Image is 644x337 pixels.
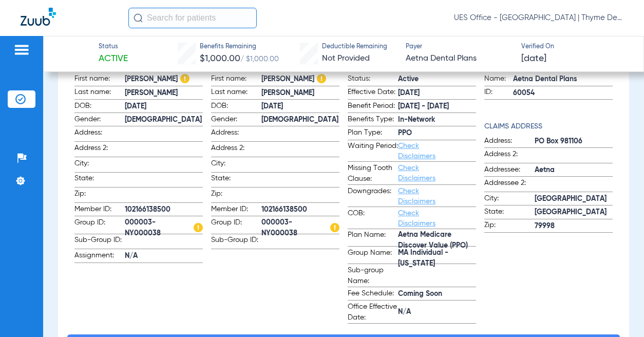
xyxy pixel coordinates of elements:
[99,43,128,52] span: Status
[348,87,398,99] span: Effective Date:
[211,114,261,126] span: Gender:
[398,88,476,99] span: [DATE]
[348,73,398,86] span: Status:
[211,235,261,249] span: Sub-Group ID:
[261,74,339,85] span: [PERSON_NAME]
[21,8,56,26] img: Zuub Logo
[261,101,339,112] span: [DATE]
[398,210,435,227] a: Check Disclaimers
[398,253,476,264] span: MA Individual - [US_STATE]
[398,307,476,317] span: N/A
[125,101,203,112] span: [DATE]
[125,115,203,125] span: [DEMOGRAPHIC_DATA]
[535,207,613,218] span: [GEOGRAPHIC_DATA]
[74,189,125,202] span: Zip:
[398,142,435,160] a: Check Disclaimers
[398,164,435,182] a: Check Disclaimers
[211,189,261,202] span: Zip:
[521,52,546,65] span: [DATE]
[74,114,125,126] span: Gender:
[535,165,613,176] span: Aetna
[261,223,339,234] span: 000003-NY000038
[484,136,535,148] span: Address:
[317,74,326,83] img: Hazard
[194,223,203,232] img: Hazard
[398,128,476,139] span: PPO
[99,52,128,65] span: Active
[211,87,261,99] span: Last name:
[74,173,125,187] span: State:
[484,220,535,232] span: Zip:
[211,158,261,172] span: City:
[322,43,387,52] span: Deductible Remaining
[398,115,476,125] span: In-Network
[200,43,279,52] span: Benefits Remaining
[211,217,261,234] span: Group ID:
[74,87,125,99] span: Last name:
[484,87,513,99] span: ID:
[593,288,644,337] iframe: Chat Widget
[261,204,339,215] span: 102166138500
[128,8,257,28] input: Search for patients
[125,204,203,215] span: 102166138500
[348,141,398,161] span: Waiting Period:
[513,88,613,99] span: 60054
[398,101,476,112] span: [DATE] - [DATE]
[398,289,476,299] span: Coming Soon
[535,221,613,232] span: 79998
[211,143,261,157] span: Address 2:
[484,73,513,86] span: Name:
[348,163,398,184] span: Missing Tooth Clause:
[74,250,125,263] span: Assignment:
[348,265,398,287] span: Sub-group Name:
[330,223,339,232] img: Hazard
[125,223,203,234] span: 000003-NY000038
[211,101,261,113] span: DOB:
[398,235,476,246] span: Aetna Medicare Discover Value (PPO)
[211,204,261,216] span: Member ID:
[406,52,512,65] span: Aetna Dental Plans
[484,149,535,163] span: Address 2:
[348,208,398,229] span: COB:
[261,88,339,99] span: [PERSON_NAME]
[240,55,279,63] span: / $1,000.00
[211,127,261,141] span: Address:
[348,288,398,301] span: Fee Schedule:
[406,43,512,52] span: Payer
[125,88,203,99] span: [PERSON_NAME]
[74,158,125,172] span: City:
[211,173,261,187] span: State:
[348,230,398,246] span: Plan Name:
[484,164,535,177] span: Addressee:
[74,143,125,157] span: Address 2:
[513,74,613,85] span: Aetna Dental Plans
[125,251,203,261] span: N/A
[200,54,240,63] span: $1,000.00
[322,54,370,63] span: Not Provided
[134,13,143,23] img: Search Icon
[348,114,398,126] span: Benefits Type:
[74,235,125,249] span: Sub-Group ID:
[261,115,339,125] span: [DEMOGRAPHIC_DATA]
[484,121,613,132] h4: Claims Address
[348,302,398,323] span: Office Effective Date:
[348,127,398,140] span: Plan Type:
[348,248,398,264] span: Group Name:
[211,73,261,86] span: First name:
[535,136,613,147] span: PO Box 981106
[521,43,628,52] span: Verified On
[535,194,613,204] span: [GEOGRAPHIC_DATA]
[74,101,125,113] span: DOB:
[74,204,125,216] span: Member ID:
[74,127,125,141] span: Address:
[180,74,190,83] img: Hazard
[13,44,30,56] img: hamburger-icon
[398,74,476,85] span: Active
[74,73,125,86] span: First name:
[398,188,435,205] a: Check Disclaimers
[125,74,203,85] span: [PERSON_NAME]
[484,207,535,219] span: State:
[74,217,125,234] span: Group ID:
